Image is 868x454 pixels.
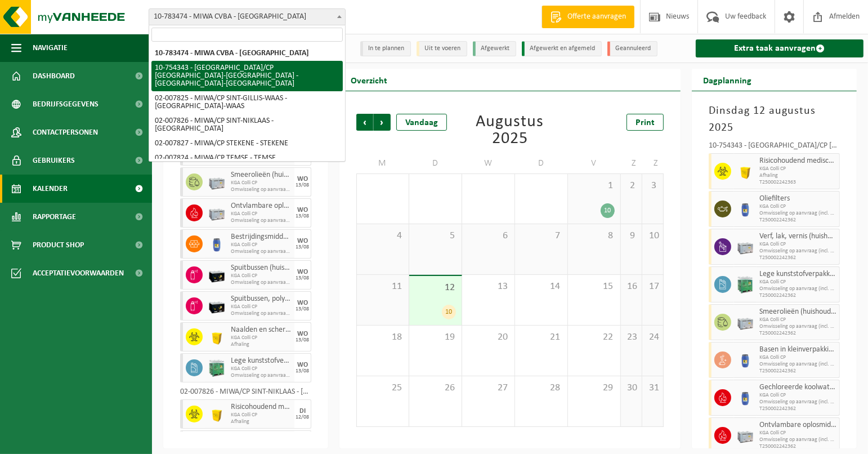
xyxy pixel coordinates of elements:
span: Afhaling [231,341,292,348]
span: Omwisseling op aanvraag (incl. verwerking) [231,310,292,317]
span: 23 [627,331,636,344]
span: KGA Colli CP [231,366,292,372]
span: 7 [521,230,562,242]
span: T250002242362 [759,255,836,261]
span: 10 [648,230,657,242]
li: Geannuleerd [607,41,657,56]
div: 10 [442,305,456,319]
div: 10-754343 - [GEOGRAPHIC_DATA]/CP [GEOGRAPHIC_DATA]-[GEOGRAPHIC_DATA] - [GEOGRAPHIC_DATA]-[GEOGRAP... [709,142,840,153]
span: 29 [574,382,615,394]
span: Kalender [33,175,68,203]
span: T250002242362 [759,217,836,224]
img: PB-HB-1400-HPE-GN-11 [737,275,754,294]
span: Oliefilters [759,194,836,203]
span: Print [636,118,655,127]
span: 20 [468,331,509,344]
span: Product Shop [33,231,84,259]
span: 6 [468,230,509,242]
div: 13/08 [296,368,310,374]
div: 13/08 [296,275,310,281]
img: PB-LB-0680-HPE-BK-11 [208,266,225,283]
div: WO [297,207,308,213]
span: 31 [648,382,657,394]
span: Afhaling [759,172,836,179]
span: Omwisseling op aanvraag (incl. verwerking) [759,323,836,330]
span: T250002242363 [759,179,836,186]
span: Omwisseling op aanvraag (incl. verwerking) [231,186,292,193]
span: Gechloreerde koolwaterstoffen(huishoudelijk) [759,383,836,392]
span: Gebruikers [33,146,75,175]
img: PB-HB-1400-HPE-GN-11 [208,359,225,377]
span: Omwisseling op aanvraag (incl. verwerking) [231,279,292,286]
h3: Dinsdag 12 augustus 2025 [709,103,840,136]
span: Omwisseling op aanvraag (incl. verwerking) [759,248,836,255]
span: KGA Colli CP [231,335,292,341]
span: T250002242362 [759,292,836,299]
div: 10 [601,203,615,218]
a: Print [627,114,664,131]
span: Omwisseling op aanvraag (incl. verwerking) [231,372,292,379]
li: 02-007826 - MIWA/CP SINT-NIKLAAS - [GEOGRAPHIC_DATA] [151,114,343,136]
span: Omwisseling op aanvraag (incl. verwerking) [759,361,836,368]
img: LP-SB-00050-HPE-22 [208,406,225,422]
li: Afgewerkt [473,41,516,56]
span: T250002242362 [759,406,836,412]
span: 21 [521,331,562,344]
span: Omwisseling op aanvraag (incl. verwerking) [231,217,292,224]
div: WO [297,362,308,368]
span: 3 [648,180,657,192]
div: WO [297,176,308,183]
li: Uit te voeren [417,41,467,56]
div: WO [297,331,308,337]
span: 8 [574,230,615,242]
span: 26 [415,382,456,394]
td: Z [642,153,664,173]
span: KGA Colli CP [231,180,292,186]
span: KGA Colli CP [231,412,292,419]
span: 19 [415,331,456,344]
span: 16 [627,281,636,293]
span: Omwisseling op aanvraag (incl. verwerking) [231,248,292,255]
span: 15 [574,281,615,293]
span: 30 [627,382,636,394]
td: Z [621,153,642,173]
span: 12 [415,282,456,294]
span: Lege kunststofverpakkingen niet recycleerbaar [759,270,836,279]
span: KGA Colli CP [759,354,836,361]
div: 13/08 [296,213,310,219]
span: Lege kunststofverpakkingen (huishoudelijk) [231,357,292,366]
span: KGA Colli CP [759,279,836,286]
span: KGA Colli CP [759,317,836,323]
div: WO [297,269,308,275]
img: PB-OT-0120-HPE-00-02 [737,351,754,368]
div: Vandaag [396,114,447,131]
div: WO [297,300,308,306]
span: KGA Colli CP [759,430,836,437]
span: Omwisseling op aanvraag (incl. verwerking) [759,399,836,406]
span: KGA Colli CP [759,241,836,248]
span: Contactpersonen [33,118,98,146]
img: PB-LB-0680-HPE-GY-11 [737,314,754,331]
span: Ontvlambare oplosmiddelen (huishoudelijk) [759,421,836,430]
div: Augustus 2025 [460,114,560,148]
img: PB-LB-0680-HPE-GY-11 [737,238,754,255]
span: Verf, lak, vernis (huishoudelijk) [759,232,836,241]
span: 24 [648,331,657,344]
div: DI [299,408,306,415]
li: 02-007827 - MIWA/CP STEKENE - STEKENE [151,136,343,151]
span: Naalden en scherpe voorwerpen (huishoudelijk) [231,326,292,335]
img: PB-LB-0680-HPE-GY-11 [208,173,225,190]
div: WO [297,238,308,244]
li: 02-007824 - MIWA/CP TEMSE - TEMSE [151,151,343,166]
h2: Overzicht [339,69,399,91]
span: Bedrijfsgegevens [33,90,99,118]
span: Spuitbussen (huishoudelijk) [231,264,292,273]
span: T250002242362 [759,330,836,337]
div: 13/08 [296,183,310,188]
span: KGA Colli CP [759,166,836,172]
span: Rapportage [33,203,76,231]
img: PB-LB-0680-HPE-GY-11 [208,204,225,221]
span: 2 [627,180,636,192]
span: KGA Colli CP [759,203,836,210]
div: 13/08 [296,244,310,250]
